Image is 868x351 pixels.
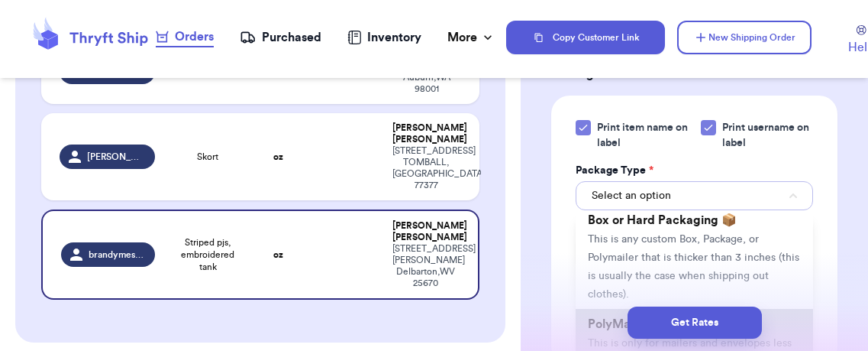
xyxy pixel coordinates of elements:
[677,21,812,54] button: New Shipping Order
[576,181,813,210] button: Select an option
[392,243,460,289] div: [STREET_ADDRESS][PERSON_NAME] Delbarton , WV 25670
[273,250,283,259] strong: oz
[156,28,214,46] div: Orders
[392,122,461,145] div: [PERSON_NAME] [PERSON_NAME]
[597,120,691,151] span: Print item name on label
[273,152,283,161] strong: oz
[576,163,653,178] label: Package Type
[506,21,665,54] button: Copy Customer Link
[722,120,813,151] span: Print username on label
[156,28,214,47] a: Orders
[197,151,218,163] span: Skort
[347,28,421,47] a: Inventory
[173,236,243,273] span: Striped pjs, embroidered tank
[87,151,146,163] span: [PERSON_NAME].[PERSON_NAME]
[392,145,461,191] div: [STREET_ADDRESS] TOMBALL , [GEOGRAPHIC_DATA] 77377
[588,234,799,300] span: This is any custom Box, Package, or Polymailer that is thicker than 3 inches (this is usually the...
[628,307,762,339] button: Get Rates
[240,28,321,47] a: Purchased
[89,249,146,261] span: brandymesser
[588,214,737,226] span: Box or Hard Packaging 📦
[392,220,460,243] div: [PERSON_NAME] [PERSON_NAME]
[447,28,495,47] div: More
[592,188,671,203] span: Select an option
